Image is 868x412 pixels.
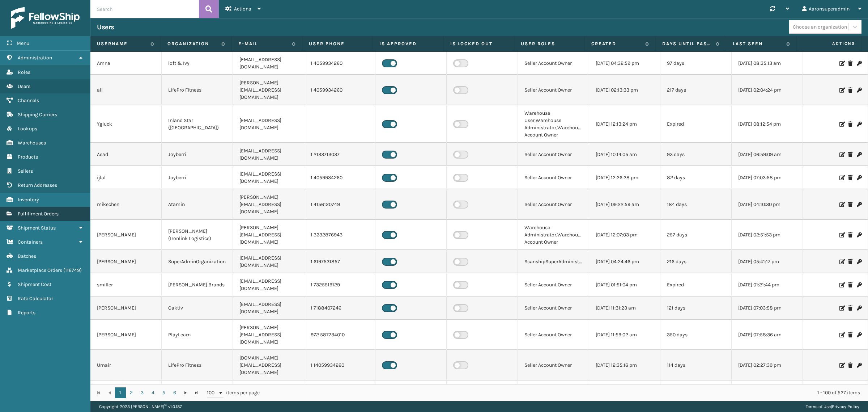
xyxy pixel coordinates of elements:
[660,250,732,273] td: 216 days
[806,401,859,412] div: |
[233,350,304,381] td: [DOMAIN_NAME][EMAIL_ADDRESS][DOMAIN_NAME]
[148,387,158,398] a: 4
[234,6,251,12] span: Actions
[589,52,660,75] td: [DATE] 04:32:59 pm
[660,166,732,189] td: 82 days
[63,267,82,273] span: ( 116749 )
[660,105,732,143] td: Expired
[518,143,589,166] td: Seller Account Owner
[90,75,162,105] td: ali
[857,332,861,337] i: Change Password
[518,273,589,297] td: Seller Account Owner
[660,381,732,404] td: 82 days
[379,41,437,47] label: Is Approved
[180,387,191,398] a: Go to the next page
[162,297,233,320] td: Oaktiv
[18,83,30,89] span: Users
[732,297,803,320] td: [DATE] 07:03:58 pm
[90,143,162,166] td: Asad
[18,211,59,217] span: Fulfillment Orders
[732,75,803,105] td: [DATE] 02:04:24 pm
[848,88,852,93] i: Delete
[857,232,861,237] i: Change Password
[848,259,852,264] i: Delete
[848,363,852,368] i: Delete
[304,250,375,273] td: 1 6197531857
[18,168,33,174] span: Sellers
[732,350,803,381] td: [DATE] 02:27:39 pm
[18,197,39,203] span: Inventory
[660,273,732,297] td: Expired
[839,61,844,66] i: Edit
[839,282,844,287] i: Edit
[126,387,137,398] a: 2
[90,297,162,320] td: [PERSON_NAME]
[518,189,589,220] td: Seller Account Owner
[115,387,126,398] a: 1
[304,320,375,350] td: 972 587734010
[521,41,578,47] label: User Roles
[233,250,304,273] td: [EMAIL_ADDRESS][DOMAIN_NAME]
[732,220,803,250] td: [DATE] 02:51:53 pm
[732,320,803,350] td: [DATE] 07:58:36 am
[732,250,803,273] td: [DATE] 05:41:17 pm
[857,282,861,287] i: Change Password
[518,105,589,143] td: Warehouse User,Warehouse Administrator,Warehouse Account Owner
[18,126,37,132] span: Lookups
[304,273,375,297] td: 1 7325519129
[90,350,162,381] td: Umair
[233,52,304,75] td: [EMAIL_ADDRESS][DOMAIN_NAME]
[162,75,233,105] td: LifePro Fitness
[90,105,162,143] td: Ygluck
[162,350,233,381] td: LifePro Fitness
[591,41,641,47] label: Created
[233,143,304,166] td: [EMAIL_ADDRESS][DOMAIN_NAME]
[518,220,589,250] td: Warehouse Administrator,Warehouse Account Owner
[857,306,861,311] i: Change Password
[848,122,852,127] i: Delete
[518,75,589,105] td: Seller Account Owner
[162,381,233,404] td: LifePro Fitness
[162,105,233,143] td: Inland Star ([GEOGRAPHIC_DATA])
[233,166,304,189] td: [EMAIL_ADDRESS][DOMAIN_NAME]
[857,202,861,207] i: Change Password
[97,41,147,47] label: Username
[233,320,304,350] td: [PERSON_NAME][EMAIL_ADDRESS][DOMAIN_NAME]
[589,250,660,273] td: [DATE] 04:24:46 pm
[832,404,859,409] a: Privacy Policy
[233,75,304,105] td: [PERSON_NAME][EMAIL_ADDRESS][DOMAIN_NAME]
[18,239,43,245] span: Containers
[518,350,589,381] td: Seller Account Owner
[589,220,660,250] td: [DATE] 12:07:03 pm
[97,23,114,31] h3: Users
[839,363,844,368] i: Edit
[848,175,852,180] i: Delete
[589,381,660,404] td: [DATE] 12:25:40 pm
[270,389,860,396] div: 1 - 100 of 527 items
[732,143,803,166] td: [DATE] 06:59:09 am
[839,88,844,93] i: Edit
[162,189,233,220] td: Atamin
[207,389,218,396] span: 100
[839,232,844,237] i: Edit
[191,387,202,398] a: Go to the last page
[158,387,169,398] a: 5
[90,320,162,350] td: [PERSON_NAME]
[207,387,260,398] span: items per page
[18,182,57,188] span: Return Addresses
[90,52,162,75] td: Amna
[518,297,589,320] td: Seller Account Owner
[848,61,852,66] i: Delete
[304,381,375,404] td: 1 4059934260
[732,52,803,75] td: [DATE] 08:35:13 am
[90,250,162,273] td: [PERSON_NAME]
[162,220,233,250] td: [PERSON_NAME] (Ironlink Logistics)
[238,41,288,47] label: E-mail
[11,7,80,29] img: logo
[18,267,62,273] span: Marketplace Orders
[589,273,660,297] td: [DATE] 01:51:04 pm
[518,381,589,404] td: Seller Account Owner
[732,273,803,297] td: [DATE] 01:21:44 pm
[518,52,589,75] td: Seller Account Owner
[589,166,660,189] td: [DATE] 12:26:28 pm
